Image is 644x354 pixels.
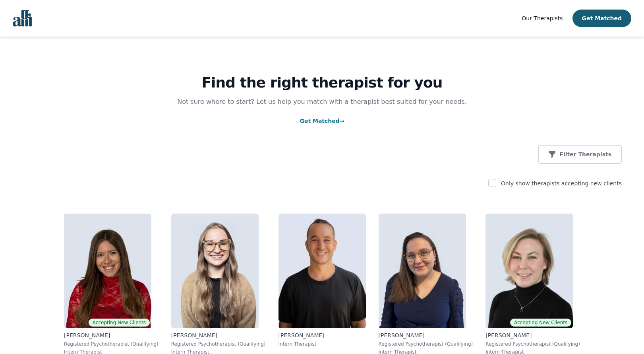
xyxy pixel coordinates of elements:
button: Filter Therapists [538,145,622,164]
span: → [340,118,344,124]
a: Our Therapists [522,14,563,23]
p: [PERSON_NAME] [278,331,366,339]
span: Accepting New Clients [89,319,150,327]
img: Jocelyn_Crawford [485,214,573,328]
span: Our Therapists [522,15,563,21]
img: Faith_Woodley [171,214,259,328]
button: Get Matched [572,10,631,27]
img: Kavon_Banejad [278,214,366,328]
p: Registered Psychotherapist (Qualifying) [485,341,580,347]
p: Not sure where to start? Let us help you match with a therapist best suited for your needs. [170,97,475,107]
img: Vanessa_McCulloch [379,214,466,328]
p: [PERSON_NAME] [485,331,580,339]
p: Filter Therapists [559,150,611,158]
label: Only show therapists accepting new clients [501,180,622,187]
p: Registered Psychotherapist (Qualifying) [379,341,473,347]
p: [PERSON_NAME] [64,331,159,339]
p: [PERSON_NAME] [379,331,473,339]
img: Alisha_Levine [64,214,151,328]
p: Intern Therapist [278,341,366,347]
p: Registered Psychotherapist (Qualifying) [64,341,159,347]
a: Get Matched [300,118,344,124]
h1: Find the right therapist for you [22,75,622,91]
img: alli logo [13,10,32,27]
p: Registered Psychotherapist (Qualifying) [171,341,266,347]
p: [PERSON_NAME] [171,331,266,339]
span: Accepting New Clients [510,319,571,327]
